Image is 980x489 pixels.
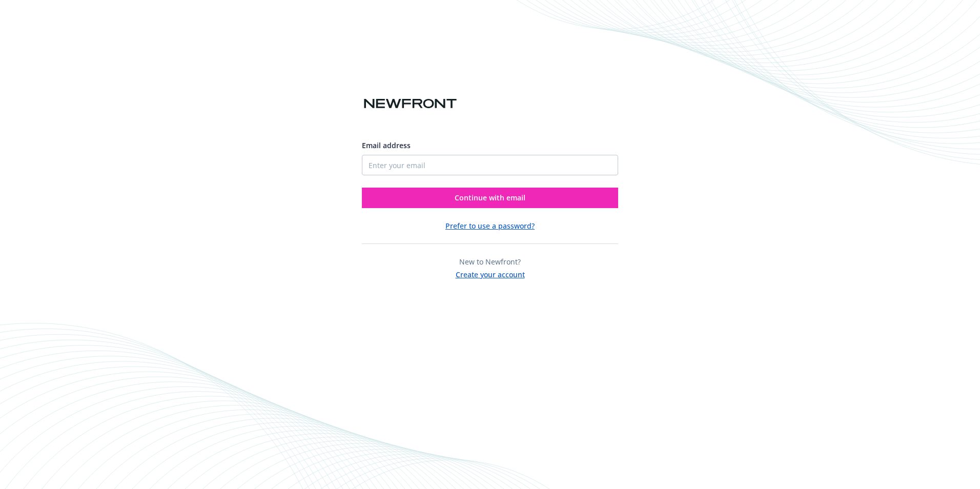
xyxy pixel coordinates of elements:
button: Continue with email [362,188,618,208]
span: Email address [362,140,411,150]
span: Continue with email [455,193,525,202]
input: Enter your email [362,155,618,175]
img: Newfront logo [362,95,459,113]
button: Create your account [456,267,525,280]
span: New to Newfront? [459,257,521,267]
button: Prefer to use a password? [445,220,535,231]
